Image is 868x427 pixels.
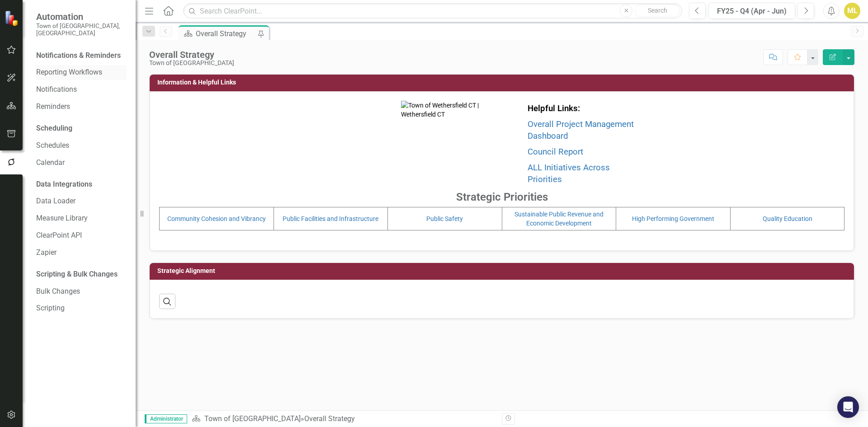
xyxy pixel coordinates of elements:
div: Scripting & Bulk Changes [36,269,118,280]
button: ML [844,3,860,19]
a: Reporting Workflows [36,67,127,78]
div: FY25 - Q4 (Apr - Jun) [712,6,792,17]
div: Open Intercom Messenger [837,396,859,418]
a: Reminders [36,102,127,112]
a: Data Loader [36,196,127,206]
a: Council Report [528,147,583,157]
a: ClearPoint API [36,230,127,241]
a: Community Cohesion and Vibrancy [167,215,266,222]
a: Public Facilities and Infrastructure [283,215,378,222]
div: Notifications & Reminders [36,51,121,61]
button: Search [635,5,680,17]
div: Overall Strategy [149,50,234,60]
a: Notifications [36,84,127,95]
a: Bulk Changes [36,286,127,297]
small: Town of [GEOGRAPHIC_DATA], [GEOGRAPHIC_DATA] [36,22,127,37]
div: Data Integrations [36,179,92,190]
strong: Helpful Links: [528,103,580,113]
div: » [192,414,495,424]
h3: Information & Helpful Links [157,79,849,86]
a: Overall Project Management Dashboard [528,119,634,141]
a: Quality Education [763,215,812,222]
div: Overall Strategy [304,414,355,423]
img: ClearPoint Strategy [5,10,20,26]
a: ALL Initiatives Across Priorities [528,163,610,185]
a: Zapier [36,248,127,258]
span: Administrator [145,414,187,423]
div: Town of [GEOGRAPHIC_DATA] [149,60,234,66]
h3: Strategic Alignment [157,267,849,274]
a: Scripting [36,303,127,314]
a: Calendar [36,158,127,168]
button: FY25 - Q4 (Apr - Jun) [708,3,795,19]
a: Public Safety [426,215,463,222]
span: Search [648,7,667,14]
input: Search ClearPoint... [183,3,682,19]
a: Schedules [36,141,127,151]
div: Overall Strategy [196,28,255,39]
a: Measure Library [36,213,127,224]
a: High Performing Government [632,215,714,222]
a: Town of [GEOGRAPHIC_DATA] [204,414,301,423]
strong: Strategic Priorities [456,191,548,203]
a: Sustainable Public Revenue and Economic Development [514,211,604,227]
span: Automation [36,11,127,22]
div: Scheduling [36,123,72,134]
img: Town of Wethersfield CT | Wethersfield CT [401,101,487,187]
